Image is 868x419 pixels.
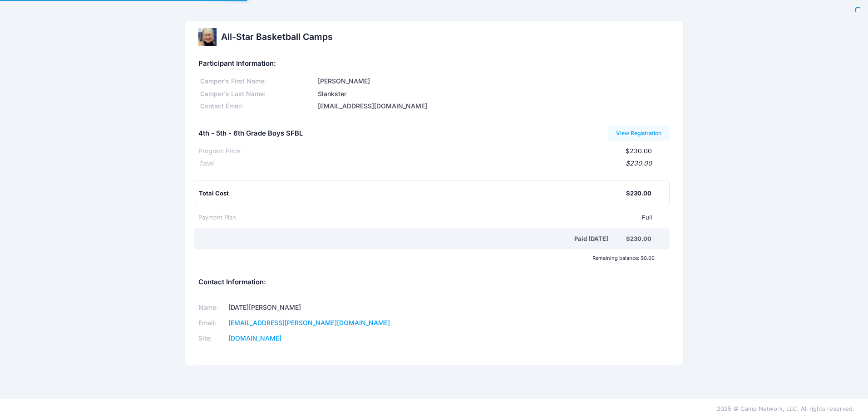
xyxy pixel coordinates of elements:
div: Total Cost [199,189,626,198]
h2: All-Star Basketball Camps [221,32,333,42]
div: Program Price [198,146,241,156]
div: Full [236,213,651,222]
div: Contact Email: [198,102,316,111]
span: 2025 © Camp Network, LLC. All rights reserved. [717,405,854,412]
span: $230.00 [626,147,652,155]
div: Remaining balance: $0.00 [194,255,659,261]
div: [PERSON_NAME] [316,77,670,86]
h5: 4th - 5th - 6th Grade Boys SFBL [198,130,303,138]
a: View Registration [608,126,670,141]
div: $230.00 [213,159,651,168]
div: Total [198,159,213,168]
td: Site: [198,331,225,346]
h5: Participant Information: [198,60,669,68]
div: $230.00 [626,189,651,198]
a: [EMAIL_ADDRESS][PERSON_NAME][DOMAIN_NAME] [228,319,390,326]
div: Paid [DATE] [200,234,626,244]
td: Email: [198,316,225,331]
h5: Contact Information: [198,278,669,287]
div: Camper's Last Name: [198,89,316,99]
a: [DOMAIN_NAME] [228,334,281,342]
div: [EMAIL_ADDRESS][DOMAIN_NAME] [316,102,670,111]
div: Payment Plan [198,213,236,222]
div: Camper's First Name: [198,77,316,86]
td: Name: [198,300,225,316]
div: $230.00 [626,234,651,244]
div: Slankster [316,89,670,99]
td: [DATE][PERSON_NAME] [226,300,422,316]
